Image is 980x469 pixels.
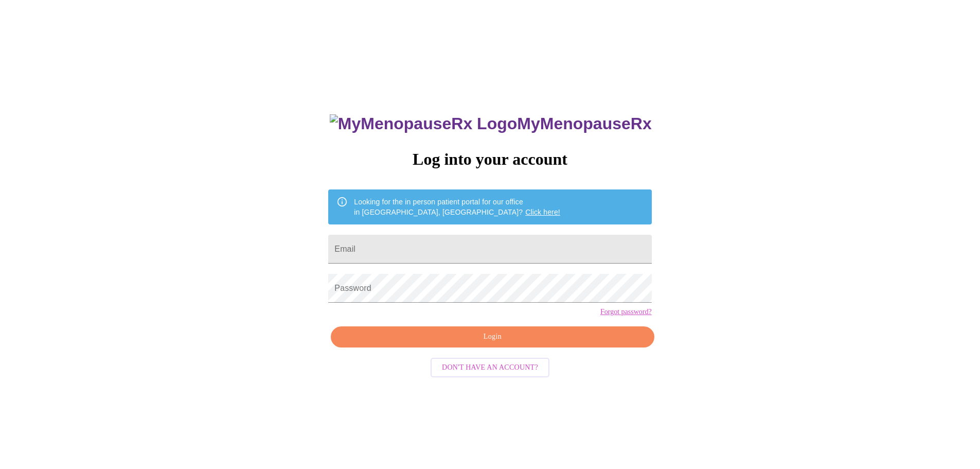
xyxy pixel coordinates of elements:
h3: MyMenopauseRx [330,114,652,133]
a: Forgot password? [600,308,652,316]
a: Don't have an account? [428,362,552,371]
span: Don't have an account? [442,361,538,374]
button: Don't have an account? [431,358,549,378]
a: Click here! [525,208,560,216]
div: Looking for the in person patient portal for our office in [GEOGRAPHIC_DATA], [GEOGRAPHIC_DATA]? [354,193,560,221]
span: Login [343,331,642,343]
button: Login [331,326,654,348]
h3: Log into your account [328,150,651,169]
img: MyMenopauseRx Logo [330,114,517,133]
